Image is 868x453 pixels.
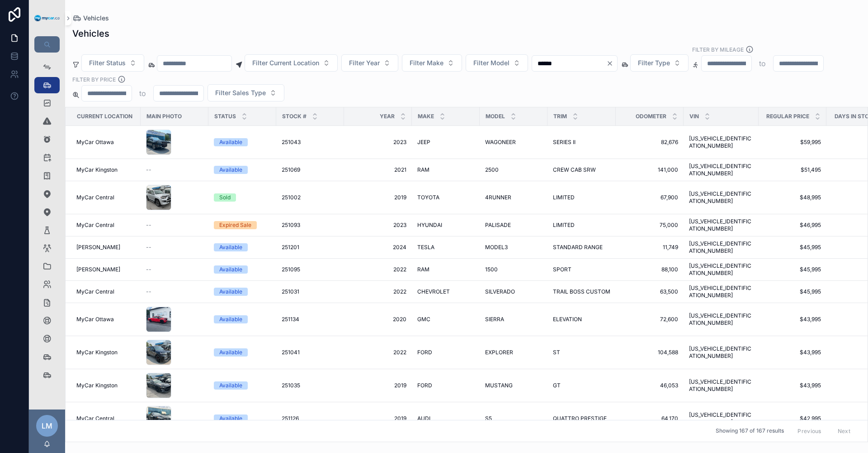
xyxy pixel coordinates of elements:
[553,415,610,422] a: QUATTRO PRESTIGE
[473,58,509,67] span: Filter Model
[689,284,753,299] span: [US_VEHICLE_IDENTIFICATION_NUMBER]
[349,382,406,389] span: 2019
[34,15,60,22] img: App logo
[76,222,135,229] a: MyCar Central
[349,194,406,201] span: 2019
[621,415,678,422] a: 64,170
[417,266,474,273] a: RAM
[417,382,474,389] a: FORD
[208,84,284,101] button: Select Button
[282,266,339,273] a: 251095
[621,222,678,229] a: 75,000
[764,266,821,273] span: $45,995
[282,382,339,389] a: 251035
[485,266,498,273] span: 1500
[621,244,678,251] span: 11,749
[553,266,571,273] span: SPORT
[76,139,135,146] a: MyCar Ottawa
[485,316,542,323] a: SIERRA
[417,415,474,422] a: AUDI
[76,316,135,323] a: MyCar Ottawa
[766,113,809,120] span: Regular Price
[76,349,118,356] span: MyCar Kingston
[621,316,678,323] a: 72,600
[29,53,65,395] div: scrollable content
[764,288,821,295] span: $45,995
[146,244,151,251] span: --
[402,54,462,72] button: Select Button
[692,45,744,53] label: Filter By Mileage
[214,288,271,296] a: Available
[146,113,182,120] span: Main Photo
[76,244,120,251] span: [PERSON_NAME]
[341,54,398,72] button: Select Button
[553,194,575,201] span: LIMITED
[349,139,406,146] span: 2023
[553,139,610,146] a: SERIES II
[349,244,406,251] a: 2024
[282,244,299,251] span: 251201
[76,266,135,273] a: [PERSON_NAME]
[349,288,406,295] a: 2022
[214,265,271,274] a: Available
[214,315,271,323] a: Available
[417,166,429,173] span: RAM
[689,262,753,277] a: [US_VEHICLE_IDENTIFICATION_NUMBER]
[417,244,434,251] span: TESLA
[553,316,582,323] span: ELEVATION
[485,222,511,229] span: PALISADE
[689,218,753,232] span: [US_VEHICLE_IDENTIFICATION_NUMBER]
[764,349,821,356] a: $43,995
[282,222,300,229] span: 251093
[689,240,753,255] a: [US_VEHICLE_IDENTIFICATION_NUMBER]
[606,60,617,67] button: Clear
[146,222,203,229] a: --
[764,415,821,422] span: $42,995
[689,411,753,426] a: [US_VEHICLE_IDENTIFICATION_NUMBER]
[764,166,821,173] a: $51,495
[689,312,753,327] a: [US_VEHICLE_IDENTIFICATION_NUMBER]
[621,349,678,356] span: 104,588
[553,222,575,229] span: LIMITED
[139,88,146,99] p: to
[146,288,151,295] span: --
[282,382,300,389] span: 251035
[349,266,406,273] a: 2022
[76,139,114,146] span: MyCar Ottawa
[219,381,242,390] div: Available
[485,288,542,295] a: SILVERADO
[621,166,678,173] span: 141,000
[76,222,114,229] span: MyCar Central
[485,316,504,323] span: SIERRA
[72,14,109,23] a: Vehicles
[214,243,271,251] a: Available
[621,139,678,146] a: 82,676
[282,288,299,295] span: 251031
[349,222,406,229] span: 2023
[485,166,542,173] a: 2500
[621,194,678,201] a: 67,900
[764,316,821,323] a: $43,995
[76,382,118,389] span: MyCar Kingston
[553,382,610,389] a: GT
[349,316,406,323] a: 2020
[485,382,542,389] a: MUSTANG
[76,166,118,173] span: MyCar Kingston
[485,222,542,229] a: PALISADE
[146,166,151,173] span: --
[553,166,610,173] a: CREW CAB SRW
[485,194,511,201] span: 4RUNNER
[621,382,678,389] a: 46,053
[764,244,821,251] span: $45,995
[214,221,271,229] a: Expired Sale
[485,382,513,389] span: MUSTANG
[553,194,610,201] a: LIMITED
[282,166,300,173] span: 251069
[553,222,610,229] a: LIMITED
